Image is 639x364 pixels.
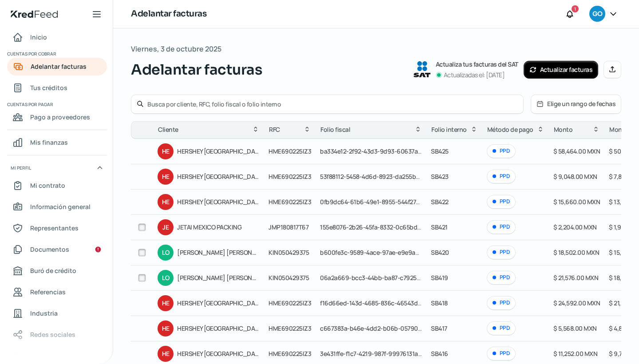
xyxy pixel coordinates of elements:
[30,222,79,233] span: Representantes
[487,321,516,335] div: PPD
[158,346,174,362] div: HE
[7,219,107,237] a: Representantes
[30,201,91,212] span: Información general
[553,324,597,332] span: $ 5,568.00 MXN
[444,70,505,80] p: Actualizadas el: [DATE]
[553,273,599,282] span: $ 21,576.00 MXN
[177,146,260,157] span: HERSHEY [GEOGRAPHIC_DATA]
[158,219,174,235] div: JE
[320,248,440,257] span: b600fe3c-9589-4ace-97ae-e9e9ad4a0c05
[268,223,308,231] span: JMP180817T67
[431,198,449,206] span: SB422
[30,111,90,123] span: Pago a proveedores
[553,223,597,231] span: $ 2,204.00 MXN
[320,273,440,282] span: 06a2a669-bcc3-44bb-ba87-c79253606df5
[7,28,107,46] a: Inicio
[431,324,447,332] span: SB417
[30,32,47,43] span: Inicio
[592,9,602,20] span: GO
[268,299,311,307] span: HME690225IZ3
[487,296,516,310] div: PPD
[177,348,260,359] span: HERSHEY [GEOGRAPHIC_DATA]
[30,137,68,148] span: Mis finanzas
[268,248,309,257] span: KIN050429375
[268,147,311,155] span: HME690225IZ3
[30,308,58,319] span: Industria
[436,59,518,70] p: Actualiza tus facturas del SAT
[431,349,448,358] span: SB416
[177,273,260,283] span: [PERSON_NAME] [PERSON_NAME]
[7,305,107,322] a: Industria
[177,323,260,334] span: HERSHEY [GEOGRAPHIC_DATA]
[7,58,107,75] a: Adelantar facturas
[30,265,76,276] span: Buró de crédito
[431,172,449,181] span: SB423
[7,262,107,280] a: Buró de crédito
[7,198,107,216] a: Información general
[320,324,441,332] span: c667383a-b46e-4dd2-b06b-05790dda743a
[531,95,621,113] button: Elige un rango de fechas
[320,124,350,135] span: Folio fiscal
[320,299,436,307] span: f16d66ed-143d-4685-836c-46543de7667f
[7,177,107,194] a: Mi contrato
[487,347,516,360] div: PPD
[177,197,260,207] span: HERSHEY [GEOGRAPHIC_DATA]
[431,124,467,135] span: Folio interno
[268,198,311,206] span: HME690225IZ3
[7,134,107,151] a: Mis finanzas
[131,43,221,55] span: Viernes, 3 de octubre 2025
[268,324,311,332] span: HME690225IZ3
[158,320,174,336] div: HE
[553,248,600,257] span: $ 18,502.00 MXN
[553,299,600,307] span: $ 24,592.00 MXN
[553,147,600,155] span: $ 58,464.00 MXN
[30,286,66,297] span: Referencias
[320,223,439,231] span: 155e8076-2b26-45fa-8332-0c65bd800064
[147,100,518,108] input: Busca por cliente, RFC, folio fiscal o folio interno
[7,241,107,258] a: Documentos
[7,50,106,58] span: Cuentas por cobrar
[524,61,599,79] button: Actualizar facturas
[487,124,533,135] span: Método de pago
[158,124,178,135] span: Cliente
[7,108,107,126] a: Pago a proveedores
[158,270,174,286] div: LO
[320,147,437,155] span: ba334e12-2f92-43d3-9d93-60637ab27821
[131,8,206,20] h1: Adelantar facturas
[7,79,107,97] a: Tus créditos
[487,144,516,158] div: PPD
[487,271,516,285] div: PPD
[431,147,449,155] span: SB425
[574,5,576,13] span: 1
[431,273,448,282] span: SB419
[554,124,573,135] span: Monto
[7,326,107,344] a: Redes sociales
[431,248,449,257] span: SB420
[158,143,174,159] div: HE
[177,298,260,309] span: HERSHEY [GEOGRAPHIC_DATA]
[487,220,516,234] div: PPD
[31,61,87,72] span: Adelantar facturas
[158,194,174,210] div: HE
[268,273,309,282] span: KIN050429375
[320,198,437,206] span: 0fb9dc64-61b6-49e1-8955-544f27db3e3d
[177,247,260,258] span: [PERSON_NAME] [PERSON_NAME]
[268,349,311,358] span: HME690225IZ3
[30,350,58,361] span: Colateral
[7,100,106,108] span: Cuentas por pagar
[30,180,65,191] span: Mi contrato
[158,169,174,185] div: HE
[320,172,436,181] span: 53f88112-5458-4d6d-8923-da255ba1680a
[487,245,516,259] div: PPD
[7,283,107,301] a: Referencias
[30,244,69,255] span: Documentos
[30,329,75,340] span: Redes sociales
[487,170,516,183] div: PPD
[11,164,31,172] span: Mi perfil
[268,172,311,181] span: HME690225IZ3
[553,172,597,181] span: $ 9,048.00 MXN
[158,245,174,261] div: LO
[158,295,174,311] div: HE
[177,222,260,233] span: JETAI MEXICO PACKING
[431,299,448,307] span: SB418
